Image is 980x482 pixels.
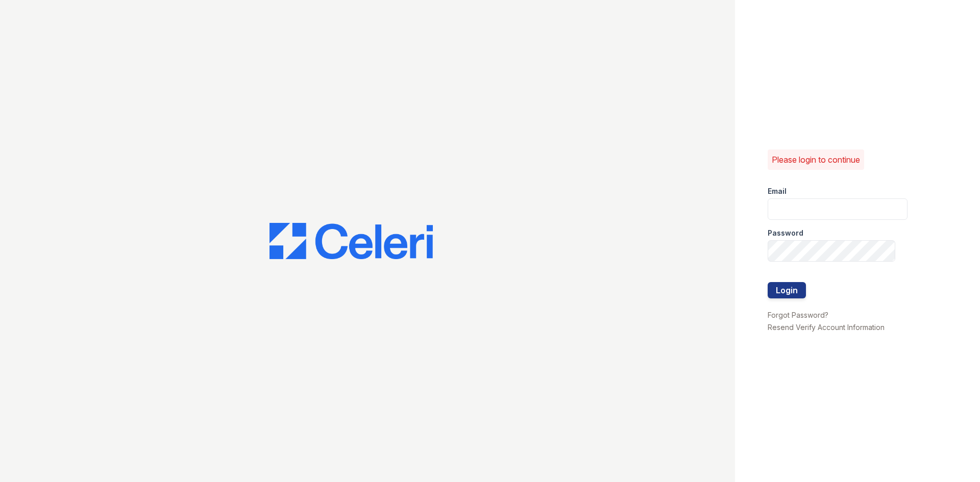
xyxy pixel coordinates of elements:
label: Email [768,186,787,196]
a: Resend Verify Account Information [768,323,885,332]
a: Forgot Password? [768,311,828,319]
img: CE_Logo_Blue-a8612792a0a2168367f1c8372b55b34899dd931a85d93a1a3d3e32e68fde9ad4.png [269,223,433,260]
button: Login [768,282,806,298]
p: Please login to continue [772,154,860,166]
label: Password [768,228,803,238]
